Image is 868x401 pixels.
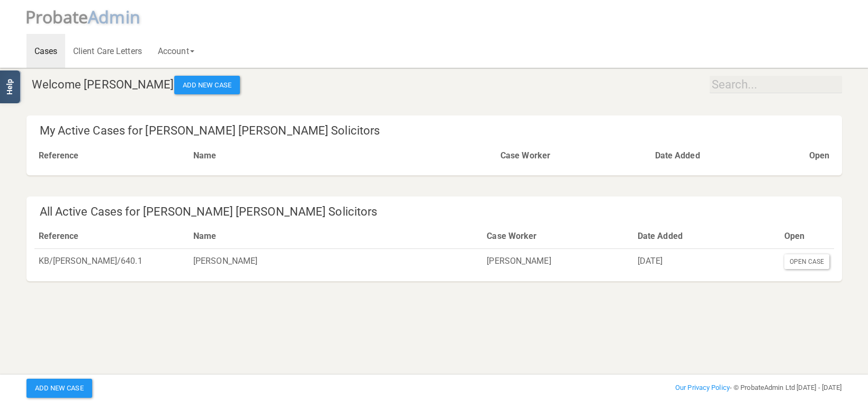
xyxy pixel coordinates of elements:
span: robate [35,5,88,28]
h4: Welcome [PERSON_NAME] [32,76,842,95]
div: - © ProbateAdmin Ltd [DATE] - [DATE] [572,381,849,394]
th: Name [189,144,496,168]
button: Add New Case [174,76,240,95]
th: Case Worker [496,144,651,168]
th: Date Added [633,224,780,248]
a: Account [150,34,202,68]
h4: My Active Cases for [PERSON_NAME] [PERSON_NAME] Solicitors [40,124,834,137]
th: Reference [34,144,190,168]
th: Open [805,144,834,168]
button: Add New Case [26,379,92,398]
span: P [25,5,88,28]
th: Date Added [651,144,805,168]
td: [PERSON_NAME] [482,248,633,273]
td: KB/[PERSON_NAME]/640.1 [34,248,189,273]
a: Client Care Letters [65,34,150,68]
th: Open [780,224,834,248]
h4: All Active Cases for [PERSON_NAME] [PERSON_NAME] Solicitors [40,206,834,218]
th: Name [189,224,482,248]
a: Cases [26,34,66,68]
a: Our Privacy Policy [675,384,730,391]
span: dmin [99,5,140,28]
th: Case Worker [482,224,633,248]
td: [PERSON_NAME] [189,248,482,273]
div: Open Case [784,254,830,269]
td: [DATE] [633,248,780,273]
th: Reference [34,224,189,248]
input: Search... [710,76,842,93]
span: A [88,5,140,28]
